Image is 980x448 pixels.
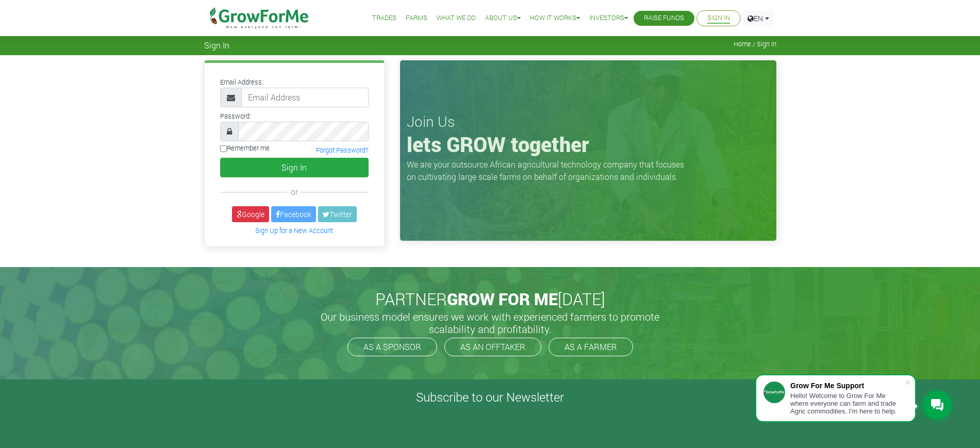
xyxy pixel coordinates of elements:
input: Remember me [220,145,227,152]
a: Trades [372,13,396,24]
div: Grow For Me Support [790,381,905,390]
a: Sign Up for a New Account [255,226,333,235]
span: GROW FOR ME [447,288,558,310]
div: Hello! Welcome to Grow For Me where everyone can farm and trade Agric commodities. I'm here to help. [790,392,905,415]
a: Forgot Password? [316,146,369,154]
span: Home / Sign In [734,40,776,48]
h2: PARTNER [DATE] [208,289,772,309]
p: We are your outsource African agricultural technology company that focuses on cultivating large s... [407,158,690,183]
a: How it Works [530,13,580,24]
h4: Subscribe to our Newsletter [13,390,967,405]
a: AS A SPONSOR [347,338,437,356]
a: Google [232,206,269,222]
input: Email Address [241,88,369,107]
a: Sign In [707,13,730,24]
h1: lets GROW together [407,132,770,157]
h5: Our business model ensures we work with experienced farmers to promote scalability and profitabil... [310,310,671,335]
span: Sign In [204,40,229,50]
a: Farms [406,13,427,24]
a: About Us [485,13,521,24]
a: Investors [589,13,628,24]
label: Email Address: [220,77,263,87]
button: Sign In [220,158,369,177]
a: EN [743,10,774,26]
a: AS AN OFFTAKER [444,338,541,356]
a: AS A FARMER [549,338,633,356]
div: or [220,186,369,198]
label: Password: [220,111,251,121]
h3: Join Us [407,113,770,130]
a: What We Do [437,13,476,24]
a: Raise Funds [644,13,684,24]
label: Remember me [220,143,270,153]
